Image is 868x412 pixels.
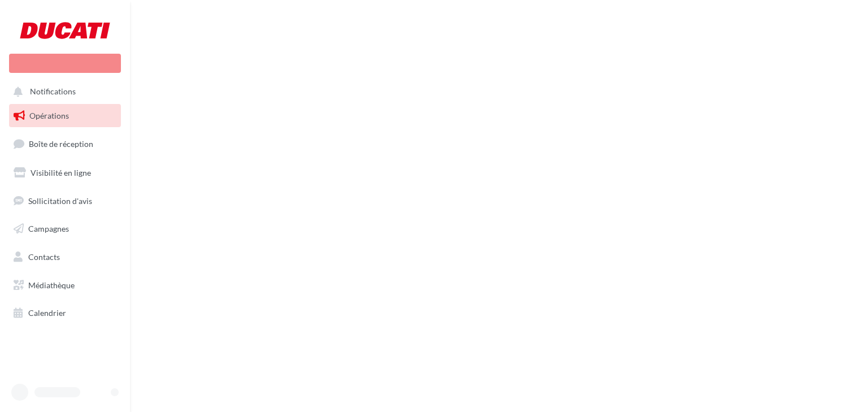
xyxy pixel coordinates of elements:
a: Sollicitation d'avis [7,189,123,213]
a: Médiathèque [7,274,123,297]
span: Campagnes [28,224,69,233]
a: Calendrier [7,301,123,325]
span: Sollicitation d'avis [28,196,92,205]
a: Opérations [7,104,123,128]
span: Opérations [29,111,69,120]
a: Campagnes [7,217,123,241]
span: Boîte de réception [29,139,93,149]
div: Nouvelle campagne [9,54,121,73]
span: Calendrier [28,308,66,318]
a: Contacts [7,245,123,269]
a: Visibilité en ligne [7,161,123,185]
span: Contacts [28,252,60,262]
span: Médiathèque [28,280,75,290]
span: Notifications [30,87,76,97]
a: Boîte de réception [7,132,123,156]
span: Visibilité en ligne [31,168,91,177]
